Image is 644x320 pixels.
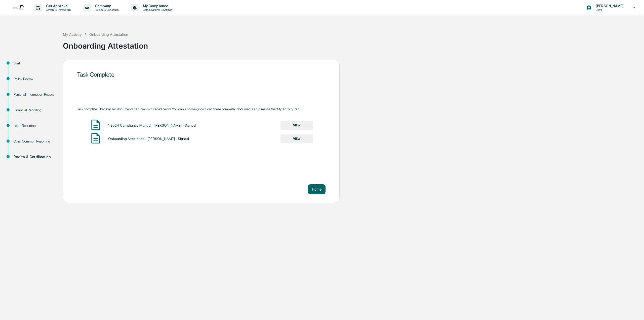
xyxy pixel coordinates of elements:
div: My Activity [63,32,82,37]
p: My Compliance [139,4,175,8]
button: VIEW [280,134,313,143]
div: Onboarding Attestation [89,32,128,37]
div: Review & Certification [14,154,55,160]
img: Document Icon [89,132,102,145]
button: Home [308,184,326,194]
p: Policies & Documents [91,8,121,12]
p: [PERSON_NAME] [592,4,626,8]
div: Other Common Reporting [14,139,55,144]
p: Users [592,8,626,12]
div: Financial Reporting [14,108,55,113]
div: Onboarding Attestation - [PERSON_NAME] - Signed [108,137,189,141]
div: 1.2024 Compliance Manual - [PERSON_NAME] - Signed [108,123,196,127]
p: Company [91,4,121,8]
div: Start [14,61,55,66]
button: VIEW [280,121,313,130]
p: Get Approval [42,4,73,8]
div: Task Complete [77,71,326,78]
div: Legal Reporting [14,123,55,128]
p: Content & Transactions [42,8,73,12]
div: Task complete! The finalized documents can be downloaded below. You can also view/download these ... [77,107,326,111]
div: Onboarding Attestation [63,37,641,50]
div: Personal Information Review [14,92,55,97]
p: Data, Deadlines & Settings [139,8,175,12]
div: Policy Review [14,76,55,82]
img: Document Icon [89,119,102,131]
img: logo [12,2,24,14]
